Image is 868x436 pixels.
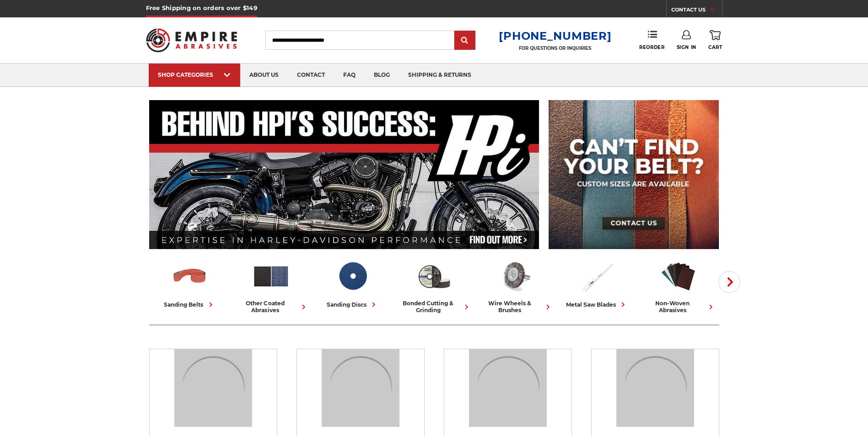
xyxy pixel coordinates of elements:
a: other coated abrasives [234,257,308,314]
img: Banner for an interview featuring Horsepower Inc who makes Harley performance upgrades featured o... [149,100,539,249]
p: FOR QUESTIONS OR INQUIRIES [499,45,611,51]
div: bonded cutting & grinding [397,300,471,314]
a: sanding belts [153,257,227,309]
img: Sanding Belts [171,257,209,295]
img: Bonded Cutting & Grinding [616,349,694,427]
div: sanding discs [327,300,378,309]
img: Bonded Cutting & Grinding [415,257,453,295]
a: Cart [708,30,722,50]
img: Empire Abrasives [146,22,237,58]
img: Non-woven Abrasives [659,257,697,295]
img: promo banner for custom belts. [549,100,719,249]
a: sanding discs [316,257,390,309]
a: contact [288,64,334,87]
span: Reorder [639,44,664,50]
img: Sanding Discs [469,349,547,427]
div: metal saw blades [566,300,628,309]
img: Metal Saw Blades [578,257,616,295]
div: non-woven abrasives [642,300,716,314]
a: blog [365,64,399,87]
a: Reorder [639,30,664,50]
img: Other Coated Abrasives [252,257,290,295]
img: Other Coated Abrasives [322,349,399,427]
a: wire wheels & brushes [479,257,553,314]
div: wire wheels & brushes [479,300,553,314]
a: about us [240,64,288,87]
span: Cart [708,44,722,50]
a: metal saw blades [560,257,634,309]
a: faq [334,64,365,87]
span: Sign In [677,44,696,50]
button: Next [718,271,740,293]
img: Sanding Belts [174,349,252,427]
img: Sanding Discs [334,257,372,295]
img: Wire Wheels & Brushes [496,257,534,295]
a: non-woven abrasives [642,257,716,314]
a: shipping & returns [399,64,480,87]
div: other coated abrasives [234,300,308,314]
div: sanding belts [164,300,216,309]
input: Submit [456,32,474,50]
div: SHOP CATEGORIES [158,71,231,78]
a: CONTACT US [671,5,722,17]
a: [PHONE_NUMBER] [499,29,611,43]
a: bonded cutting & grinding [397,257,471,314]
